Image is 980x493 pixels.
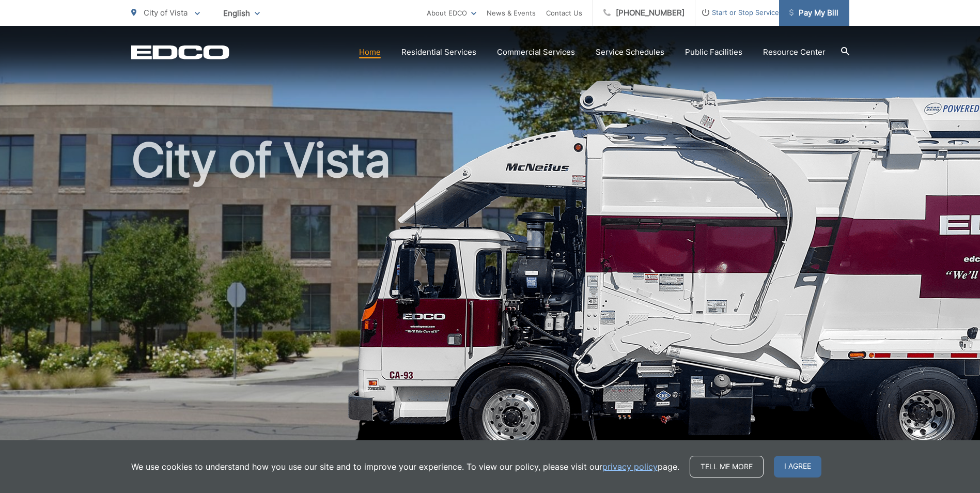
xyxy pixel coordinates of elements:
[144,8,188,18] span: City of Vista
[487,7,536,19] a: News & Events
[215,4,268,22] span: English
[763,46,826,58] a: Resource Center
[685,46,742,58] a: Public Facilities
[774,456,821,477] span: I agree
[401,46,476,58] a: Residential Services
[789,7,838,19] span: Pay My Bill
[131,45,229,59] a: EDCD logo. Return to the homepage.
[602,460,658,473] a: privacy policy
[427,7,476,19] a: About EDCO
[131,460,679,473] p: We use cookies to understand how you use our site and to improve your experience. To view our pol...
[596,46,664,58] a: Service Schedules
[131,134,849,461] h1: City of Vista
[359,46,381,58] a: Home
[546,7,582,19] a: Contact Us
[497,46,575,58] a: Commercial Services
[690,456,764,477] a: Tell me more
